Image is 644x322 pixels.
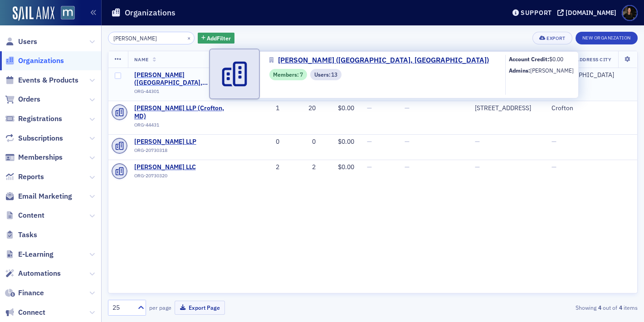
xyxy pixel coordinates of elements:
button: [DOMAIN_NAME] [557,10,620,16]
button: Export Page [175,301,225,315]
div: 1 [248,104,280,112]
button: AddFilter [198,33,235,44]
a: Tasks [5,230,37,240]
span: — [551,163,556,171]
span: Sikich (Rockville, MD) [134,71,235,87]
div: Members: 7 [269,69,307,80]
a: [PERSON_NAME] LLP (Crofton, MD) [134,104,235,120]
span: Users [18,37,37,47]
span: Automations [18,268,61,278]
button: × [185,34,193,42]
div: [DOMAIN_NAME] [566,9,616,17]
div: Crofton [551,104,631,112]
span: E-Learning [18,249,54,259]
span: — [405,104,410,112]
div: ORG-20730318 [134,147,217,156]
span: Profile [622,5,638,21]
div: 0 [292,138,316,146]
span: $0.00 [549,55,563,63]
a: Memberships [5,152,63,162]
div: Showing out of items [468,303,638,312]
b: Admins: [509,67,530,74]
a: Registrations [5,114,62,124]
label: per page [149,303,171,312]
div: ORG-20730320 [134,173,217,182]
span: Content [18,210,44,220]
span: — [367,163,372,171]
span: $0.00 [338,137,354,146]
a: [PERSON_NAME] ([GEOGRAPHIC_DATA], [GEOGRAPHIC_DATA]) [134,71,235,87]
span: Sikich LLC [134,163,217,171]
a: Content [5,210,44,220]
span: Sikich LLP (Crofton, MD) [134,104,235,120]
span: — [405,137,410,146]
span: [PERSON_NAME] ([GEOGRAPHIC_DATA], [GEOGRAPHIC_DATA]) [278,55,489,66]
div: ORG-44431 [134,122,235,131]
button: New Organization [576,32,638,44]
div: 2 [292,163,316,171]
a: View Homepage [54,6,75,21]
span: $0.00 [338,163,354,171]
h1: Organizations [125,7,176,18]
a: [PERSON_NAME] LLC [134,163,217,171]
div: Export [546,36,565,41]
div: 25 [112,303,132,312]
span: $0.00 [338,104,354,112]
a: [PERSON_NAME] LLP [134,138,217,146]
img: SailAMX [13,6,54,21]
div: ORG-44301 [134,88,235,98]
a: E-Learning [5,249,54,259]
div: [GEOGRAPHIC_DATA] [551,71,631,79]
div: Users: 13 [310,69,342,80]
a: Automations [5,268,61,278]
button: Export [532,32,572,44]
span: Subscriptions [18,133,63,143]
a: [PERSON_NAME] [530,66,574,74]
div: 20 [292,104,316,112]
span: Add Filter [207,34,231,42]
a: Reports [5,172,44,182]
span: — [475,163,480,171]
span: — [367,104,372,112]
span: — [475,137,480,146]
span: Primary Address City [551,56,612,63]
div: Support [521,9,552,17]
span: Tasks [18,230,37,240]
b: Account Credit: [509,55,549,63]
span: Users : [314,70,332,78]
a: Users [5,37,37,47]
span: Email Marketing [18,191,72,201]
span: — [367,137,372,146]
span: Organizations [18,56,64,66]
img: SailAMX [61,6,75,20]
span: Members : [273,70,300,78]
span: Reports [18,172,44,182]
a: Connect [5,307,45,317]
a: Organizations [5,56,64,66]
a: New Organization [576,33,638,41]
span: Sikich LLP [134,138,217,146]
span: Connect [18,307,45,317]
input: Search… [108,32,195,44]
div: 0 [248,138,280,146]
a: Email Marketing [5,191,72,201]
span: — [551,137,556,146]
span: Orders [18,94,40,104]
span: — [405,163,410,171]
strong: 4 [596,303,603,312]
a: Subscriptions [5,133,63,143]
span: Finance [18,288,44,298]
span: Registrations [18,114,62,124]
a: Finance [5,288,44,298]
div: [STREET_ADDRESS] [475,104,539,112]
a: [PERSON_NAME] ([GEOGRAPHIC_DATA], [GEOGRAPHIC_DATA]) [269,55,496,66]
a: Events & Products [5,75,78,85]
span: Events & Products [18,75,78,85]
span: Memberships [18,152,63,162]
strong: 4 [617,303,624,312]
div: 2 [248,163,280,171]
span: Name [134,56,149,63]
a: Orders [5,94,40,104]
